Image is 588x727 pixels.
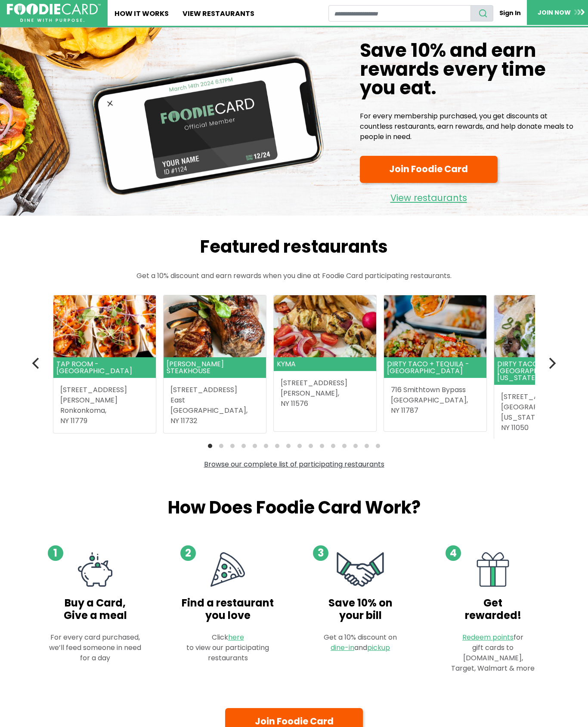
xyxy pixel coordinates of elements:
[367,643,390,653] a: pickup
[36,236,552,257] h2: Featured restaurants
[360,156,498,183] a: Join Foodie Card
[365,444,369,448] li: Page dot 15
[27,354,46,373] button: Previous
[281,378,369,409] address: [STREET_ADDRESS] [PERSON_NAME], NY 11576
[175,632,280,663] p: Click to view our participating restaurants
[315,632,406,653] p: Get a 10% discount on and
[360,41,581,97] h1: Save 10% and earn rewards every time you eat.
[164,295,266,433] a: Rothmann's Steakhouse [PERSON_NAME] Steakhouse [STREET_ADDRESS]East [GEOGRAPHIC_DATA],NY 11732
[315,597,406,622] h4: Save 10% on your bill
[253,444,257,448] li: Page dot 5
[274,295,376,357] img: Kyma
[470,5,493,22] button: search
[36,271,552,281] p: Get a 10% discount and earn rewards when you dine at Foodie Card participating restaurants.
[447,597,538,622] h4: Get rewarded!
[164,357,266,378] header: [PERSON_NAME] Steakhouse
[43,632,148,663] p: For every card purchased, we’ll feed someone in need for a day
[164,295,266,357] img: Rothmann's Steakhouse
[219,444,223,448] li: Page dot 2
[376,444,380,448] li: Page dot 16
[204,459,384,469] a: Browse our complete list of participating restaurants
[447,632,538,674] p: for gift cards to [DOMAIN_NAME], Target, Walmart & more
[328,5,471,22] input: restaurant search
[53,357,156,378] header: Tap Room - [GEOGRAPHIC_DATA]
[230,444,235,448] li: Page dot 3
[208,444,212,448] li: Page dot 1
[331,444,335,448] li: Page dot 12
[309,444,313,448] li: Page dot 10
[331,643,354,653] a: dine-in
[170,385,259,426] address: [STREET_ADDRESS] East [GEOGRAPHIC_DATA], NY 11732
[175,597,280,622] h4: Find a restaurant you love
[542,354,561,373] button: Next
[60,385,149,426] address: [STREET_ADDRESS][PERSON_NAME] Ronkonkoma, NY 11779
[7,3,101,22] img: FoodieCard; Eat, Drink, Save, Donate
[360,186,498,205] a: View restaurants
[320,444,324,448] li: Page dot 11
[342,444,347,448] li: Page dot 13
[241,444,246,448] li: Page dot 4
[384,357,486,378] header: Dirty Taco + Tequila - [GEOGRAPHIC_DATA]
[53,295,156,433] a: Tap Room - Ronkonkoma Tap Room - [GEOGRAPHIC_DATA] [STREET_ADDRESS][PERSON_NAME]Ronkonkoma,NY 11779
[228,632,244,642] a: here
[297,444,302,448] li: Page dot 9
[274,295,376,416] a: Kyma Kyma [STREET_ADDRESS][PERSON_NAME],NY 11576
[360,111,581,142] p: For every membership purchased, you get discounts at countless restaurants, earn rewards, and hel...
[384,295,486,357] img: Dirty Taco + Tequila - Smithtown
[264,444,268,448] li: Page dot 6
[274,357,376,371] header: Kyma
[36,497,552,518] h2: How Does Foodie Card Work?
[53,295,156,357] img: Tap Room - Ronkonkoma
[43,597,148,622] h4: Buy a Card, Give a meal
[391,385,480,416] address: 716 Smithtown Bypass [GEOGRAPHIC_DATA], NY 11787
[462,632,514,642] a: Redeem points
[286,444,291,448] li: Page dot 8
[353,444,358,448] li: Page dot 14
[493,5,527,21] a: Sign In
[275,444,279,448] li: Page dot 7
